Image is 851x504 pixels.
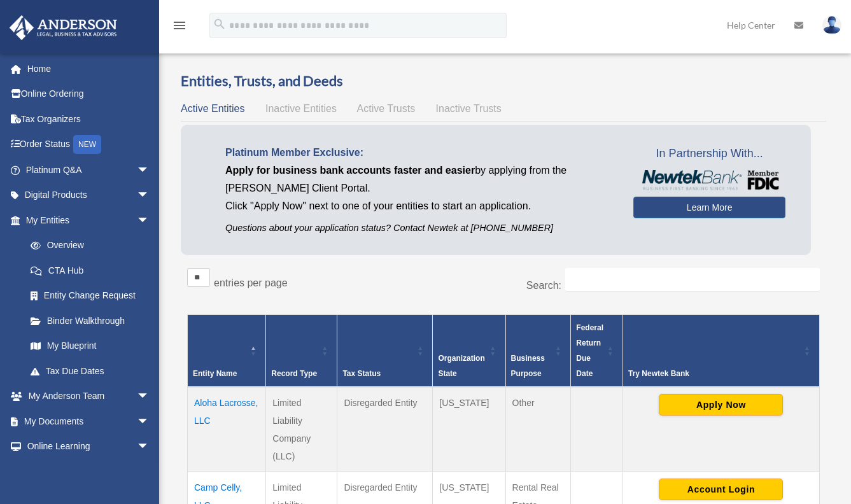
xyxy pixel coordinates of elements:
a: Online Learningarrow_drop_down [9,434,169,459]
span: Business Purpose [511,354,545,378]
a: Billingarrow_drop_down [9,459,169,484]
button: Account Login [659,479,783,500]
th: Record Type: Activate to sort [266,315,337,388]
span: Federal Return Due Date [576,323,603,378]
span: arrow_drop_down [137,183,162,209]
i: menu [172,18,187,33]
th: Try Newtek Bank : Activate to sort [622,315,819,388]
th: Tax Status: Activate to sort [337,315,433,388]
a: Order StatusNEW [9,132,169,158]
p: Platinum Member Exclusive: [225,144,614,162]
span: arrow_drop_down [137,384,162,410]
div: Try Newtek Bank [628,366,800,381]
span: arrow_drop_down [137,409,162,435]
span: Organization State [438,354,484,378]
a: Binder Walkthrough [18,308,162,333]
td: Disregarded Entity [337,387,433,472]
span: Record Type [271,369,317,378]
span: arrow_drop_down [137,157,162,183]
span: Active Entities [181,103,244,114]
a: My Anderson Teamarrow_drop_down [9,384,169,409]
span: arrow_drop_down [137,434,162,460]
a: Home [9,56,169,81]
button: Apply Now [659,394,783,416]
img: User Pic [822,16,841,34]
p: by applying from the [PERSON_NAME] Client Portal. [225,162,614,197]
span: arrow_drop_down [137,459,162,485]
a: menu [172,22,187,33]
a: Account Login [659,484,783,494]
th: Business Purpose: Activate to sort [505,315,571,388]
a: Overview [18,233,156,258]
img: Anderson Advisors Platinum Portal [6,15,121,40]
img: NewtekBankLogoSM.png [640,170,779,190]
span: Entity Name [193,369,237,378]
a: Digital Productsarrow_drop_down [9,183,169,208]
span: Inactive Entities [265,103,337,114]
a: CTA Hub [18,258,162,283]
i: search [213,17,227,31]
th: Entity Name: Activate to invert sorting [188,315,266,388]
p: Click "Apply Now" next to one of your entities to start an application. [225,197,614,215]
span: Apply for business bank accounts faster and easier [225,165,475,176]
a: Platinum Q&Aarrow_drop_down [9,157,169,183]
td: [US_STATE] [433,387,505,472]
a: Learn More [633,197,785,218]
a: Tax Organizers [9,106,169,132]
label: entries per page [214,277,288,288]
p: Questions about your application status? Contact Newtek at [PHONE_NUMBER] [225,220,614,236]
td: Limited Liability Company (LLC) [266,387,337,472]
a: My Entitiesarrow_drop_down [9,207,162,233]
span: Tax Status [342,369,381,378]
a: My Documentsarrow_drop_down [9,409,169,434]
span: In Partnership With... [633,144,785,164]
span: Inactive Trusts [436,103,502,114]
h3: Entities, Trusts, and Deeds [181,71,826,91]
a: Tax Due Dates [18,358,162,384]
span: Active Trusts [357,103,416,114]
div: NEW [73,135,101,154]
th: Organization State: Activate to sort [433,315,505,388]
th: Federal Return Due Date: Activate to sort [571,315,623,388]
a: Online Ordering [9,81,169,107]
td: Aloha Lacrosse, LLC [188,387,266,472]
label: Search: [526,280,561,291]
span: arrow_drop_down [137,207,162,234]
a: Entity Change Request [18,283,162,309]
a: My Blueprint [18,333,162,359]
td: Other [505,387,571,472]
